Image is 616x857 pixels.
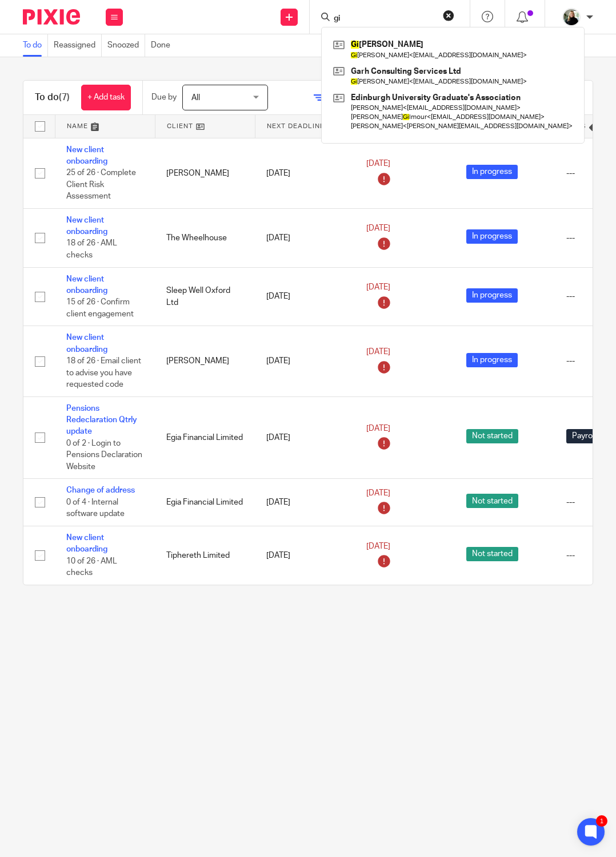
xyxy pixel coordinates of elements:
[333,14,435,24] input: Search
[255,396,355,479] td: [DATE]
[66,216,107,236] a: New client onboarding
[66,299,134,319] span: 15 of 26 · Confirm client engagement
[155,526,255,584] td: Tiphereth Limited
[66,534,107,553] a: New client onboarding
[466,288,518,303] span: In progress
[255,208,355,267] td: [DATE]
[191,94,200,102] span: All
[366,283,390,291] span: [DATE]
[155,479,255,526] td: Egia Financial Limited
[151,34,176,57] a: Done
[66,357,141,388] span: 18 of 26 · Email client to advise you have requested code
[596,815,607,827] div: 1
[66,439,142,471] span: 0 of 2 · Login to Pensions Declaration Website
[54,34,102,57] a: Reassigned
[562,8,581,26] img: %233%20-%20Judi%20-%20HeadshotPro.png
[366,424,390,433] span: [DATE]
[466,353,518,367] span: In progress
[255,526,355,584] td: [DATE]
[366,348,390,356] span: [DATE]
[566,429,602,443] span: Payroll
[66,275,107,295] a: New client onboarding
[66,486,135,494] a: Change of address
[59,93,70,102] span: (7)
[66,240,117,260] span: 18 of 26 · AML checks
[81,85,131,110] a: + Add task
[107,34,145,57] a: Snoozed
[155,138,255,208] td: [PERSON_NAME]
[66,498,125,518] span: 0 of 4 · Internal software update
[366,160,390,168] span: [DATE]
[255,267,355,326] td: [DATE]
[66,334,107,353] a: New client onboarding
[155,208,255,267] td: The Wheelhouse
[443,10,454,21] button: Clear
[366,542,390,550] span: [DATE]
[255,326,355,396] td: [DATE]
[255,138,355,208] td: [DATE]
[66,557,117,577] span: 10 of 26 · AML checks
[66,146,107,165] a: New client onboarding
[155,396,255,479] td: Egia Financial Limited
[151,92,177,103] p: Due by
[466,494,518,508] span: Not started
[466,429,518,443] span: Not started
[66,404,137,436] a: Pensions Redeclaration Qtrly update
[466,165,518,179] span: In progress
[66,169,136,200] span: 25 of 26 · Complete Client Risk Assessment
[366,225,390,233] span: [DATE]
[155,326,255,396] td: [PERSON_NAME]
[567,123,586,129] span: Tags
[466,229,518,244] span: In progress
[366,489,390,497] span: [DATE]
[466,547,518,561] span: Not started
[35,92,70,104] h1: To do
[23,34,48,57] a: To do
[23,9,80,25] img: Pixie
[155,267,255,326] td: Sleep Well Oxford Ltd
[255,479,355,526] td: [DATE]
